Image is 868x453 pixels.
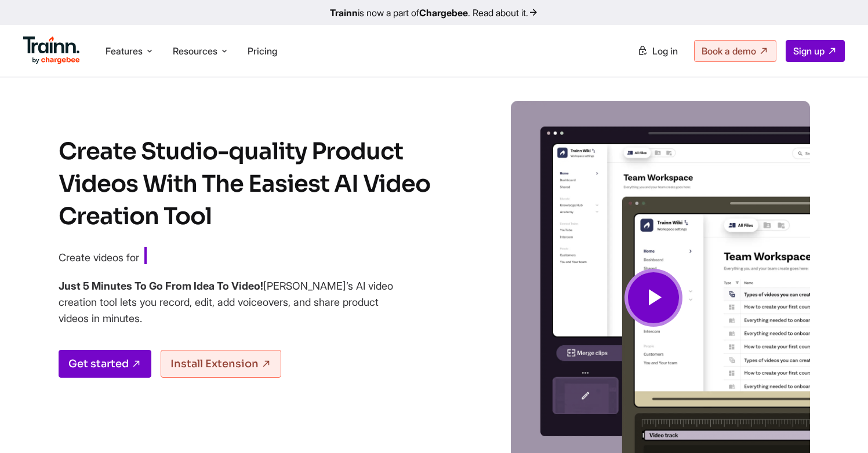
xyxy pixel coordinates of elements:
img: Trainn Logo [23,36,80,64]
a: Sign up [786,40,845,62]
span: Book a demo [702,45,756,57]
b: Just 5 Minutes To Go From Idea To Video! [59,280,263,292]
a: Pricing [248,45,277,57]
a: Install Extension [161,350,281,378]
span: Create videos for [59,251,139,264]
span: Sign up [793,45,825,57]
span: Features [106,45,143,57]
b: Chargebee [419,7,468,19]
a: Get started [59,350,151,378]
span: Product Tutorials [144,247,290,266]
span: Resources [173,45,217,57]
span: Log in [652,45,678,57]
b: Trainn [330,7,358,19]
iframe: Chat Widget [810,397,868,453]
h4: [PERSON_NAME]’s AI video creation tool lets you record, edit, add voiceovers, and share product v... [59,278,395,327]
a: Book a demo [694,40,776,62]
a: Log in [630,41,685,61]
h1: Create Studio-quality Product Videos With The Easiest AI Video Creation Tool [59,136,453,233]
